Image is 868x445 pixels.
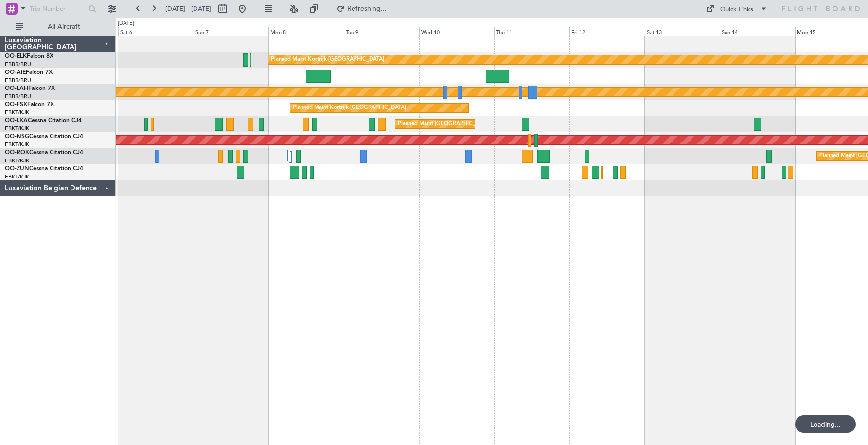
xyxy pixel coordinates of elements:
a: EBKT/KJK [5,157,29,164]
a: OO-NSGCessna Citation CJ4 [5,134,83,140]
div: Planned Maint Kortrijk-[GEOGRAPHIC_DATA] [271,53,384,67]
a: OO-ELKFalcon 8X [5,53,53,59]
div: Sat 13 [645,27,720,36]
span: OO-ELK [5,53,27,59]
div: Mon 8 [268,27,344,36]
div: Wed 10 [419,27,495,36]
a: EBKT/KJK [5,141,29,148]
input: Trip Number [30,1,86,16]
div: Thu 11 [494,27,569,36]
span: OO-NSG [5,134,29,140]
span: OO-LXA [5,118,28,124]
span: OO-ROK [5,150,29,156]
div: Sun 14 [720,27,795,36]
a: OO-LAHFalcon 7X [5,86,55,91]
span: Refreshing... [347,5,388,12]
div: Loading... [795,415,856,433]
div: Sat 6 [118,27,194,36]
button: Refreshing... [332,1,390,17]
div: Planned Maint Kortrijk-[GEOGRAPHIC_DATA] [293,101,406,115]
a: EBKT/KJK [5,173,29,180]
a: OO-ROKCessna Citation CJ4 [5,150,83,156]
a: OO-LXACessna Citation CJ4 [5,118,82,124]
div: Sun 7 [194,27,269,36]
a: OO-AIEFalcon 7X [5,70,53,75]
a: EBKT/KJK [5,109,29,116]
a: OO-ZUNCessna Citation CJ4 [5,166,83,172]
div: Fri 12 [569,27,645,36]
a: EBBR/BRU [5,61,31,68]
a: EBBR/BRU [5,77,31,84]
a: OO-FSXFalcon 7X [5,102,54,107]
span: OO-AIE [5,70,26,75]
div: Quick Links [720,5,753,15]
span: [DATE] - [DATE] [165,4,211,13]
button: All Aircraft [11,19,106,35]
a: EBKT/KJK [5,125,29,132]
div: Tue 9 [344,27,419,36]
span: OO-LAH [5,86,28,91]
span: OO-FSX [5,102,27,107]
div: [DATE] [118,19,134,28]
span: OO-ZUN [5,166,29,172]
div: Planned Maint [GEOGRAPHIC_DATA] ([GEOGRAPHIC_DATA] National) [398,117,574,131]
button: Quick Links [701,1,773,17]
a: EBBR/BRU [5,93,31,100]
span: All Aircraft [25,23,103,30]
